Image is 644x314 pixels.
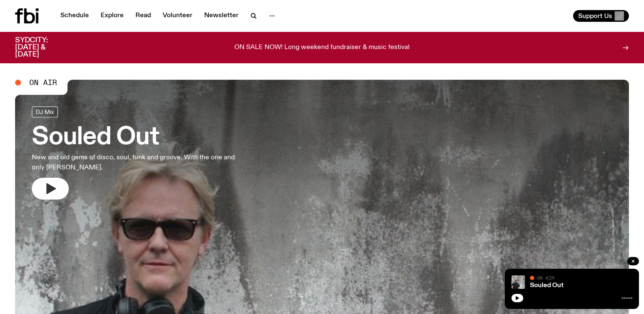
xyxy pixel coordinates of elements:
a: Schedule [55,10,94,22]
span: Support Us [578,12,612,20]
span: On Air [29,79,57,86]
span: On Air [537,275,554,280]
p: New and old gems of disco, soul, funk and groove. With the one and only [PERSON_NAME]. [32,153,247,173]
a: Volunteer [158,10,197,22]
a: Newsletter [199,10,244,22]
button: Support Us [573,10,629,22]
img: Stephen looks directly at the camera, wearing a black tee, black sunglasses and headphones around... [512,275,525,289]
p: ON SALE NOW! Long weekend fundraiser & music festival [234,44,410,52]
a: Explore [96,10,129,22]
a: Souled OutNew and old gems of disco, soul, funk and groove. With the one and only [PERSON_NAME]. [32,106,247,200]
h3: Souled Out [32,126,247,149]
a: Read [130,10,156,22]
a: Souled Out [530,282,563,289]
span: DJ Mix [36,109,54,115]
a: DJ Mix [32,106,58,117]
h3: SYDCITY: [DATE] & [DATE] [15,37,69,58]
